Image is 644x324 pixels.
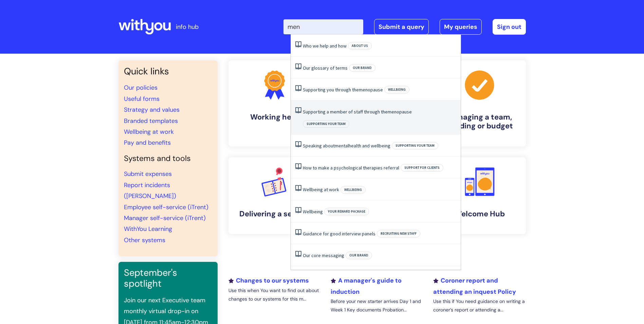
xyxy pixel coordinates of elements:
[283,19,526,35] div: | -
[341,186,366,194] span: Wellbeing
[124,66,212,77] h3: Quick links
[124,225,172,233] a: WithYou Learning
[228,286,321,303] p: Use this when You want to find out about changes to our systems for this m...
[439,210,520,218] h4: Welcome Hub
[124,170,172,178] a: Submit expenses
[124,106,180,114] a: Strategy and values
[303,120,349,128] span: Supporting your team
[493,19,526,35] a: Sign out
[234,210,315,218] h4: Delivering a service
[303,87,383,93] a: Supporting you through themenopause
[384,86,409,93] span: Wellbeing
[331,297,423,314] p: Before your new starter arrives Day 1 and Week 1 Key documents Probation...
[283,19,363,34] input: Search
[124,267,212,289] h3: September's spotlight
[124,214,206,222] a: Manager self-service (iTrent)
[377,230,420,237] span: Recruiting new staff
[124,139,171,147] a: Pay and benefits
[439,113,520,131] h4: Managing a team, building or budget
[124,95,160,103] a: Useful forms
[440,19,482,35] a: My queries
[124,128,174,136] a: Wellbeing at work
[176,21,199,32] p: info hub
[124,203,208,211] a: Employee self-service (iTrent)
[303,43,347,49] a: Who we help and how
[348,42,372,50] span: About Us
[346,252,372,259] span: Our brand
[124,84,158,92] a: Our policies
[303,65,348,71] a: Our glossary of terms
[434,157,526,234] a: Welcome Hub
[388,109,412,115] span: menopause
[434,60,526,146] a: Managing a team, building or budget
[303,165,399,171] a: How to make a psychological therapies referral
[349,64,375,72] span: Our brand
[303,252,344,258] a: Our core messaging
[303,231,375,237] a: Guidance for good interview panels
[303,186,339,193] a: Wellbeing at work
[392,142,438,149] span: Supporting your team
[303,109,412,115] a: Supporting a member of staff through themenopause
[359,87,383,93] span: menopause
[234,113,315,122] h4: Working here
[335,143,349,149] span: mental
[124,181,176,200] a: Report incidents ([PERSON_NAME])
[228,276,309,285] a: Changes to our systems
[433,276,516,295] a: Coroner report and attending an inquest Policy
[374,19,429,35] a: Submit a query
[228,157,321,234] a: Delivering a service
[124,154,212,163] h4: Systems and tools
[124,117,178,125] a: Branded templates
[124,236,165,244] a: Other systems
[324,208,369,215] span: Your reward package
[228,256,526,268] h2: Recently added or updated
[331,276,402,295] a: A manager's guide to induction
[228,60,321,146] a: Working here
[303,143,390,149] a: Speaking aboutmentalhealth and wellbeing
[433,297,526,314] p: Use this if You need guidance on writing a coroner’s report or attending a...
[303,209,323,215] a: Wellbeing
[401,164,443,172] span: Support for clients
